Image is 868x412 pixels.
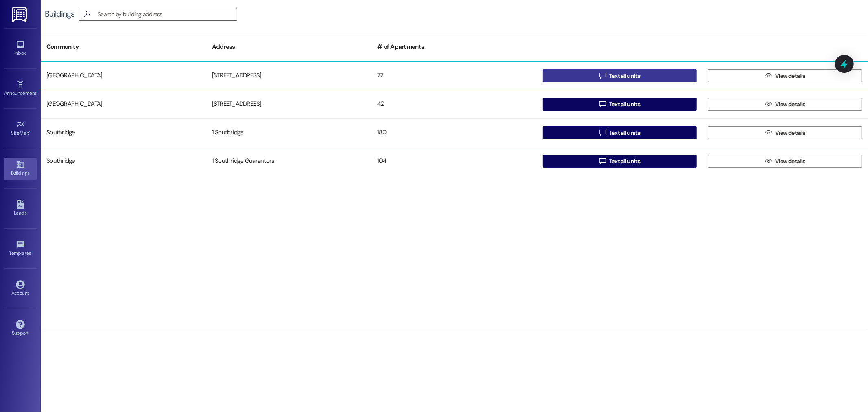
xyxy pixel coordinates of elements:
a: Support [4,318,37,340]
i:  [599,72,606,79]
span: Text all units [609,157,640,166]
i:  [599,129,606,136]
span: • [31,249,33,255]
span: Text all units [609,100,640,109]
a: Templates • [4,238,37,260]
div: Buildings [45,10,74,18]
div: [GEOGRAPHIC_DATA] [41,96,206,112]
div: [STREET_ADDRESS] [206,68,372,84]
button: Text all units [543,155,697,168]
div: 1 Southridge Guarantors [206,153,372,169]
button: View details [708,126,862,139]
span: View details [775,100,805,109]
span: • [29,129,31,135]
a: Inbox [4,37,37,59]
input: Search by building address [98,9,237,20]
div: Community [41,37,206,57]
button: Text all units [543,126,697,139]
div: 1 Southridge [206,125,372,141]
button: Text all units [543,69,697,82]
div: 77 [372,68,537,84]
a: Buildings [4,158,37,180]
a: Account [4,278,37,300]
i:  [765,129,772,136]
i:  [81,10,94,18]
img: ResiDesk Logo [12,7,28,22]
span: View details [775,157,805,166]
span: • [36,89,37,95]
i:  [599,101,606,107]
a: Leads [4,197,37,219]
button: View details [708,98,862,111]
span: View details [775,129,805,137]
div: # of Apartments [372,37,537,57]
div: Southridge [41,125,206,141]
button: Text all units [543,98,697,111]
div: [GEOGRAPHIC_DATA] [41,68,206,84]
i:  [599,158,606,164]
span: Text all units [609,129,640,137]
i:  [765,72,772,79]
i:  [765,158,772,164]
div: 104 [372,153,537,169]
button: View details [708,69,862,82]
a: Site Visit • [4,118,37,140]
div: 180 [372,125,537,141]
div: [STREET_ADDRESS] [206,96,372,112]
button: View details [708,155,862,168]
div: Address [206,37,372,57]
span: Text all units [609,72,640,80]
i:  [765,101,772,107]
div: Southridge [41,153,206,169]
span: View details [775,72,805,80]
div: 42 [372,96,537,112]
